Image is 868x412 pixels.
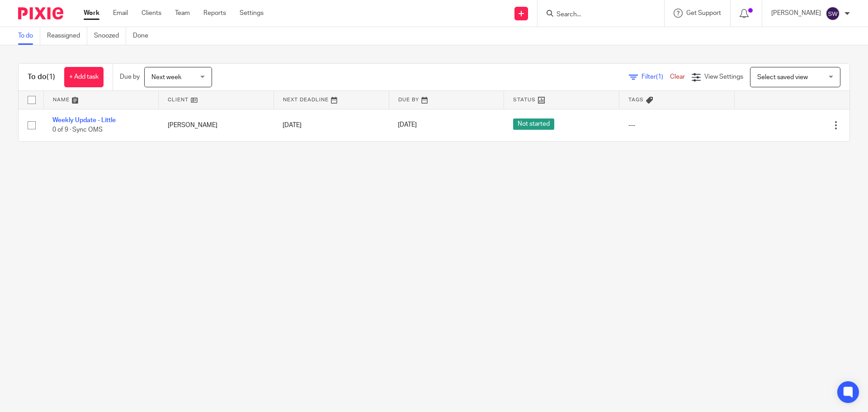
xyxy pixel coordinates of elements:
[642,74,670,80] span: Filter
[133,27,155,45] a: Done
[771,9,821,18] p: [PERSON_NAME]
[84,9,99,18] a: Work
[175,9,190,18] a: Team
[52,117,116,123] a: Weekly Update - Little
[757,74,808,81] span: Select saved view
[18,7,63,19] img: Pixie
[628,97,644,102] span: Tags
[47,73,55,81] span: (1)
[826,6,840,21] img: svg%3E
[18,27,40,45] a: To do
[686,10,721,16] span: Get Support
[120,72,140,81] p: Due by
[513,118,554,130] span: Not started
[203,9,226,18] a: Reports
[274,109,389,141] td: [DATE]
[47,27,87,45] a: Reassigned
[656,74,663,80] span: (1)
[142,9,161,18] a: Clients
[556,11,637,19] input: Search
[670,74,685,80] a: Clear
[398,122,417,128] span: [DATE]
[64,67,104,87] a: + Add task
[113,9,128,18] a: Email
[240,9,264,18] a: Settings
[159,109,274,141] td: [PERSON_NAME]
[52,127,103,133] span: 0 of 9 · Sync OMS
[704,74,743,80] span: View Settings
[151,74,181,81] span: Next week
[28,72,55,82] h1: To do
[94,27,126,45] a: Snoozed
[628,121,726,130] div: ---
